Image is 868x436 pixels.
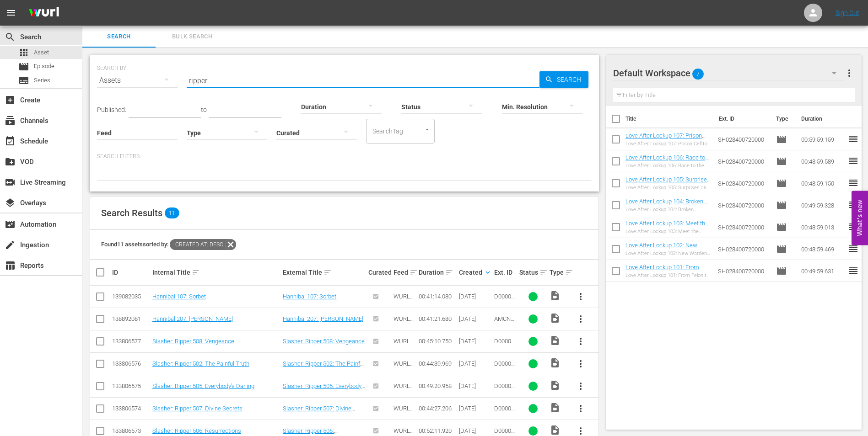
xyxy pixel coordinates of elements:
[550,402,561,413] span: Video
[5,115,16,126] span: Channels
[714,216,772,238] td: SH028400720000
[776,156,787,167] span: Episode
[101,207,162,218] span: Search Results
[575,336,586,347] span: more_vert
[494,293,515,307] span: D0000041840
[570,286,592,308] button: more_vert
[152,427,241,434] a: Slasher: Ripper 506: Resurrections
[714,172,772,194] td: SH028400720000
[798,238,848,260] td: 00:48:59.469
[798,216,848,238] td: 00:48:59.013
[419,383,456,389] div: 00:49:20.958
[419,338,456,345] div: 00:45:10.750
[97,106,126,113] span: Published:
[394,267,416,278] div: Feed
[5,95,16,106] span: Create
[570,308,592,330] button: more_vert
[625,264,708,305] a: Love After Lockup 101: From Felon to Fiance (Love After Lockup 101: From Felon to Fiance (amc_net...
[459,383,491,389] div: [DATE]
[283,360,365,374] a: Slasher: Ripper 502: The Painful Truth
[776,222,787,233] span: Episode
[5,7,16,18] span: menu
[575,358,586,369] span: more_vert
[283,315,363,322] a: Hannibal 207: [PERSON_NAME]
[5,136,16,147] span: Schedule
[165,207,179,218] span: 11
[152,405,243,412] a: Slasher: Ripper 507: Divine Secrets
[419,315,456,322] div: 00:41:21.680
[848,199,859,210] span: reorder
[713,106,771,132] th: Ext. ID
[22,2,66,24] img: ans4CAIJ8jUAAAAAAAAAAAAAAAAAAAAAAAAgQb4GAAAAAAAAAAAAAAAAAAAAAAAAJMjXAAAAAAAAAAAAAAAAAAAAAAAAgAT5G...
[625,198,708,232] a: Love After Lockup 104: Broken Promises (Love After Lockup 104: Broken Promises (amc_networks_love...
[570,330,592,352] button: more_vert
[112,293,150,300] div: 139082035
[836,9,859,16] a: Sign Out
[798,194,848,216] td: 00:49:59.328
[848,133,859,144] span: reorder
[112,269,150,276] div: ID
[112,405,150,412] div: 133806574
[459,427,491,434] div: [DATE]
[494,405,515,419] span: D0000037095
[97,153,592,160] p: Search Filters:
[550,425,561,436] span: Video
[5,239,16,250] span: Ingestion
[5,156,16,167] span: VOD
[570,353,592,375] button: more_vert
[101,241,236,248] span: Found 11 assets sorted by:
[394,338,414,351] span: WURL Feed
[848,221,859,232] span: reorder
[201,106,207,113] span: to
[5,219,16,230] span: Automation
[625,220,709,254] a: Love After Lockup 103: Meet the Parents (Love After Lockup 103: Meet the Parents (amc_networks_lo...
[419,267,456,278] div: Duration
[112,338,150,345] div: 133806577
[419,360,456,367] div: 00:44:39.969
[459,360,491,367] div: [DATE]
[625,163,711,169] div: Love After Lockup 106: Race to the Altar
[550,290,561,301] span: Video
[625,242,708,283] a: Love After Lockup 102: New Warden in [GEOGRAPHIC_DATA] (Love After Lockup 102: New Warden in [GEO...
[112,315,150,322] div: 138892081
[798,150,848,172] td: 00:48:59.589
[776,134,787,145] span: Episode
[714,194,772,216] td: SH028400720000
[771,106,796,132] th: Type
[410,268,418,276] span: sort
[5,177,16,188] span: Live Streaming
[550,357,561,368] span: Video
[553,71,588,88] span: Search
[519,267,547,278] div: Status
[550,380,561,391] span: Video
[848,265,859,276] span: reorder
[18,61,29,72] span: Episode
[18,47,29,58] span: Asset
[283,405,355,419] a: Slasher: Ripper 507: Divine Secrets
[419,427,456,434] div: 00:52:11.920
[570,375,592,397] button: more_vert
[152,315,233,322] a: Hannibal 207: [PERSON_NAME]
[323,268,332,276] span: sort
[112,360,150,367] div: 133806576
[613,60,846,86] div: Default Workspace
[625,106,713,132] th: Title
[494,360,515,374] span: D0000037091
[550,267,567,278] div: Type
[714,128,772,150] td: SH028400720000
[459,315,491,322] div: [DATE]
[539,71,588,88] button: Search
[714,238,772,260] td: SH028400720000
[459,267,491,278] div: Created
[848,177,859,188] span: reorder
[152,360,249,367] a: Slasher: Ripper 502: The Painful Truth
[459,338,491,345] div: [DATE]
[625,132,706,146] a: Love After Lockup 107: Prison Cell to Wedding Bells
[796,106,851,132] th: Duration
[192,268,200,276] span: sort
[714,150,772,172] td: SH028400720000
[112,427,150,434] div: 133806573
[575,291,586,302] span: more_vert
[5,32,16,43] span: Search
[714,260,772,282] td: SH028400720000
